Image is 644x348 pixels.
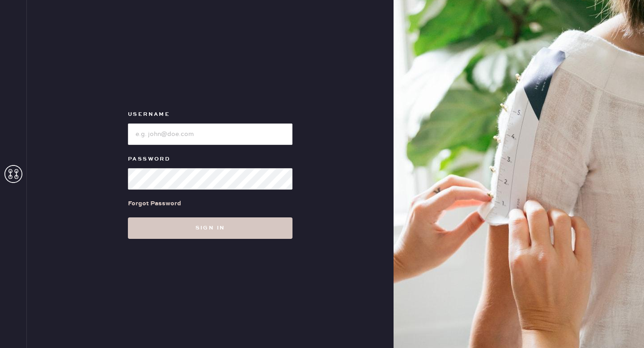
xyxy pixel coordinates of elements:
[128,217,292,239] button: Sign in
[128,123,292,145] input: e.g. john@doe.com
[128,199,181,208] div: Forgot Password
[128,109,292,120] label: Username
[128,154,292,165] label: Password
[128,190,181,217] a: Forgot Password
